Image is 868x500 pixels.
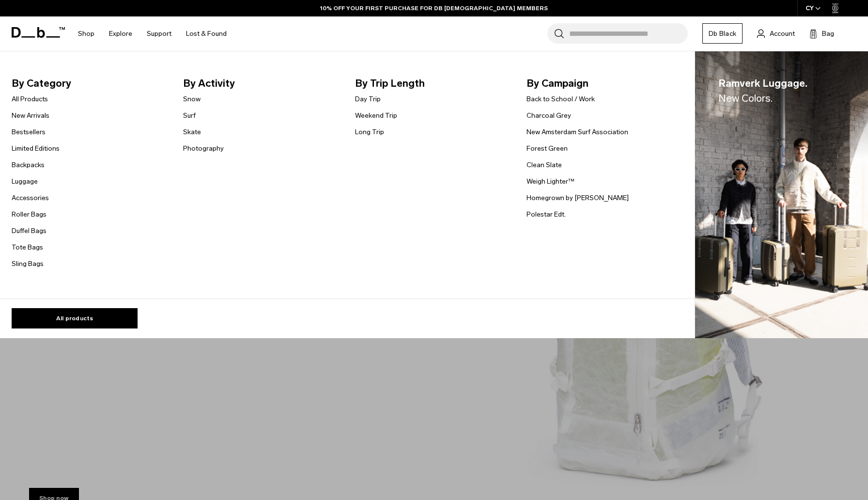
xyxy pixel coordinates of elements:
a: Snow [183,94,201,104]
span: Ramverk Luggage. [718,76,807,106]
a: Ramverk Luggage.New Colors. Db [695,51,868,339]
a: Photography [183,143,224,154]
a: Weekend Trip [355,110,397,121]
a: Long Trip [355,127,384,137]
a: Skate [183,127,201,137]
a: Forest Green [527,143,568,154]
a: Account [757,28,795,39]
a: Polestar Edt. [527,209,566,219]
a: Surf [183,110,196,121]
span: By Activity [183,76,339,91]
a: Clean Slate [527,160,562,170]
a: All products [12,308,138,328]
a: Day Trip [355,94,381,104]
a: New Amsterdam Surf Association [527,127,628,137]
a: Accessories [12,193,49,203]
a: Weigh Lighter™ [527,176,574,187]
a: Roller Bags [12,209,46,219]
a: Db Black [702,23,743,44]
button: Bag [809,28,834,39]
a: Shop [78,16,94,51]
a: Duffel Bags [12,226,46,236]
a: New Arrivals [12,110,49,121]
span: By Trip Length [355,76,511,91]
a: Backpacks [12,160,45,170]
img: Db [695,51,868,339]
a: Lost & Found [186,16,227,51]
a: Homegrown by [PERSON_NAME] [527,193,629,203]
span: By Category [12,76,168,91]
nav: Main Navigation [71,16,234,51]
a: Explore [109,16,132,51]
a: Sling Bags [12,259,44,269]
span: Account [770,29,795,39]
a: Back to School / Work [527,94,595,104]
a: Charcoal Grey [527,110,571,121]
a: Luggage [12,176,38,187]
a: Limited Editions [12,143,60,154]
span: Bag [822,29,834,39]
a: 10% OFF YOUR FIRST PURCHASE FOR DB [DEMOGRAPHIC_DATA] MEMBERS [320,4,548,13]
a: Support [147,16,171,51]
a: Tote Bags [12,242,43,252]
a: Bestsellers [12,127,46,137]
a: All Products [12,94,48,104]
span: By Campaign [527,76,682,91]
span: New Colors. [718,92,773,104]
